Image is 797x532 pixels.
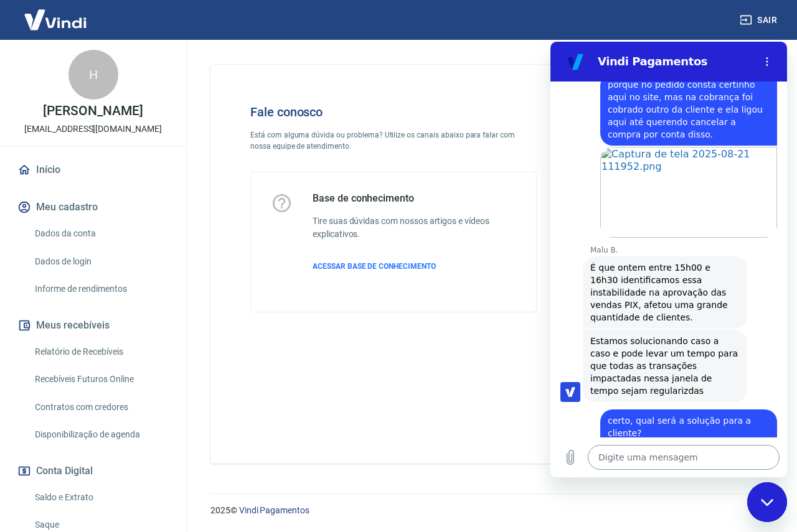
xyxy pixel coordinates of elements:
[313,192,516,205] h5: Base de conhecimento
[250,105,537,119] h4: Fale conosco
[30,422,171,447] a: Disponibilização de agenda
[747,482,787,522] iframe: Botão para abrir a janela de mensagens, conversa em andamento
[15,457,171,485] button: Conta Digital
[313,262,436,271] span: ACESSAR BASE DE CONHECIMENTO
[737,9,782,32] button: Sair
[15,194,171,221] button: Meu cadastro
[15,312,171,339] button: Meus recebíveis
[15,1,96,39] img: Vindi
[313,261,516,272] a: ACESSAR BASE DE CONHECIMENTO
[30,339,171,365] a: Relatório de Recebíveis
[239,505,309,515] a: Vindi Pagamentos
[24,123,162,136] p: [EMAIL_ADDRESS][DOMAIN_NAME]
[43,105,143,118] p: [PERSON_NAME]
[30,221,171,246] a: Dados da conta
[210,504,767,517] p: 2025 ©
[30,485,171,510] a: Saldo e Extrato
[250,129,537,152] p: Está com alguma dúvida ou problema? Utilize os canais abaixo para falar com nossa equipe de atend...
[313,215,516,241] h6: Tire suas dúvidas com nossos artigos e vídeos explicativos.
[30,276,171,302] a: Informe de rendimentos
[68,50,118,100] div: H
[550,42,787,477] iframe: Janela de mensagens
[30,366,171,392] a: Recebíveis Futuros Online
[15,156,171,184] a: Início
[30,394,171,420] a: Contratos com credores
[30,249,171,274] a: Dados de login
